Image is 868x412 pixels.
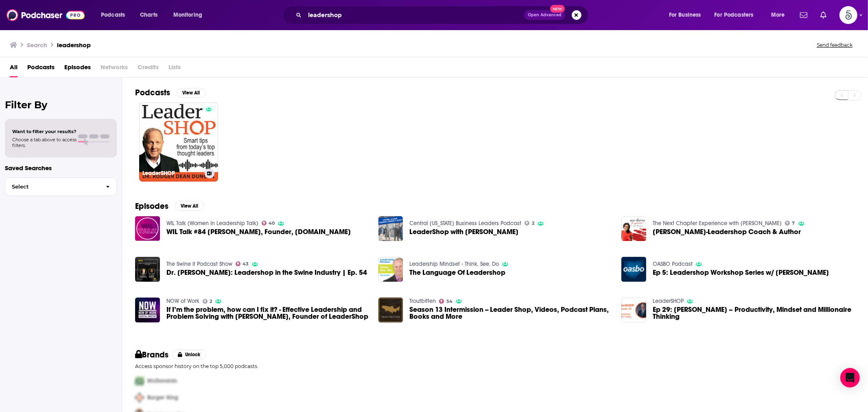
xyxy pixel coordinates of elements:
a: 54 [439,299,453,304]
img: WIL Talk #84 Summer Davies, Founder, LeaderShop.com [135,216,160,241]
button: Send feedback [814,42,855,48]
a: OASBO Podcast [653,261,693,267]
a: Podcasts [27,61,55,77]
span: 43 [243,262,249,266]
span: 2 [210,300,212,303]
img: Second Pro Logo [132,389,147,406]
img: LeaderShop with Summer Davies [378,216,403,241]
a: Ep 5: Leadershop Workshop Series w/ Amy Gioffredo [621,257,646,282]
a: Leadership Mindset - Think, See, Do [409,261,499,267]
button: open menu [663,9,711,22]
span: Ep 5: Leadershop Workshop Series w/ [PERSON_NAME] [653,269,829,276]
span: 2 [532,221,534,225]
a: The Language Of Leadershop [409,269,505,276]
a: PodcastsView All [135,88,206,98]
button: Unlock [172,350,207,359]
a: Season 13 Intermission -- Leader Shop, Videos, Podcast Plans, Books and More [409,306,612,320]
a: Ep 5: Leadershop Workshop Series w/ Amy Gioffredo [653,269,829,276]
span: 7 [792,221,795,225]
span: Open Advanced [528,13,562,17]
span: Charts [140,9,157,21]
h2: Podcasts [135,88,170,98]
img: The Language Of Leadershop [378,257,403,282]
span: Select [5,184,99,189]
img: If I’m the problem, how can I fix it? - Effective Leadership and Problem Solving with Summer Davi... [135,298,160,322]
a: Show notifications dropdown [817,8,830,22]
span: More [771,9,785,21]
a: 40 [262,221,275,226]
a: Dr. Robert van Barneveld: Leadershop in the Swine Industry | Ep. 54 [135,257,160,282]
button: open menu [95,9,136,22]
a: EpisodesView All [135,201,204,211]
span: McDonalds [147,377,177,384]
a: Dr. Robert van Barneveld: Leadershop in the Swine Industry | Ep. 54 [166,269,367,276]
img: Ep 29: Brian Tracy – Productivity, Mindset and Millionaire Thinking [621,298,646,322]
a: Troutbitten [409,298,436,305]
span: For Podcasters [715,9,754,21]
span: Dr. [PERSON_NAME]: Leadershop in the Swine Industry | Ep. 54 [166,269,367,276]
a: WIL Talk (Women in Leadership Talk) [166,220,258,227]
img: Jem Fuller-Leadershop Coach & Author [621,216,646,241]
span: Burger King [147,394,178,401]
a: The Next Chapter Experience with Janette Blissett [653,220,782,227]
a: LeaderShop with Summer Davies [409,228,518,235]
img: Season 13 Intermission -- Leader Shop, Videos, Podcast Plans, Books and More [378,298,403,322]
a: Episodes [64,61,91,77]
a: LeaderSHOP [139,103,218,182]
a: All [10,61,17,77]
span: Logged in as Spiral5-G2 [840,6,857,24]
h2: Brands [135,350,169,360]
a: 2 [525,221,534,226]
h2: Filter By [5,99,117,111]
button: Open AdvancedNew [524,10,565,20]
div: Search podcasts, credits, & more... [290,6,596,24]
img: User Profile [840,6,857,24]
a: WIL Talk #84 Summer Davies, Founder, LeaderShop.com [166,228,351,235]
a: 2 [203,299,212,304]
p: Access sponsor history on the top 5,000 podcasts. [135,363,855,369]
a: 43 [236,261,249,266]
span: Credits [138,61,159,77]
a: If I’m the problem, how can I fix it? - Effective Leadership and Problem Solving with Summer Davi... [166,306,369,320]
span: Lists [168,61,181,77]
a: Jem Fuller-Leadershop Coach & Author [653,228,801,235]
button: View All [175,201,204,211]
img: First Pro Logo [132,373,147,389]
a: The Swine it Podcast Show [166,261,232,267]
a: Ep 29: Brian Tracy – Productivity, Mindset and Millionaire Thinking [653,306,855,320]
span: 40 [269,221,275,225]
button: Select [5,178,117,196]
span: New [550,5,565,13]
span: [PERSON_NAME]-Leadershop Coach & Author [653,228,801,235]
img: Podchaser - Follow, Share and Rate Podcasts [7,7,85,23]
span: Networks [101,61,128,77]
a: LeaderSHOP [653,298,684,305]
h3: LeaderSHOP [142,170,201,177]
span: Monitoring [173,9,202,21]
button: View All [177,88,206,98]
span: Ep 29: [PERSON_NAME] – Productivity, Mindset and Millionaire Thinking [653,306,855,320]
p: Saved Searches [5,164,117,172]
span: WIL Talk #84 [PERSON_NAME], Founder, [DOMAIN_NAME] [166,228,351,235]
button: Show profile menu [840,6,857,24]
span: Want to filter your results? [12,129,77,134]
span: LeaderShop with [PERSON_NAME] [409,228,518,235]
span: If I’m the problem, how can I fix it? - Effective Leadership and Problem Solving with [PERSON_NAM... [166,306,369,320]
button: open menu [709,9,765,22]
h3: Search [27,41,47,49]
button: open menu [765,9,795,22]
a: Central Illinois Business Leaders Podcast [409,220,521,227]
span: Podcasts [101,9,125,21]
